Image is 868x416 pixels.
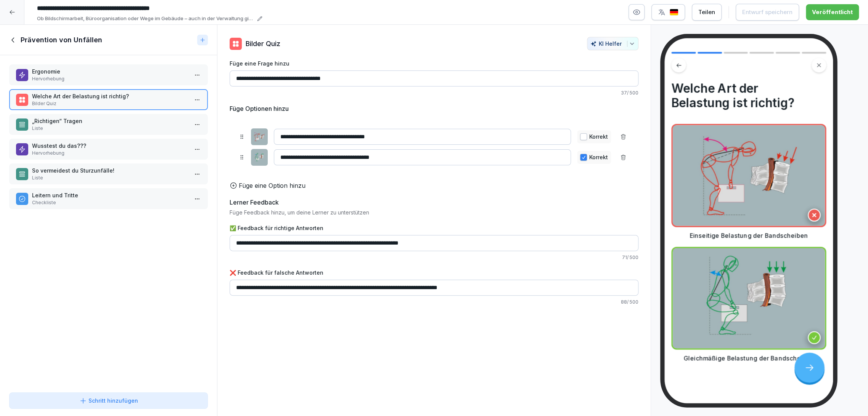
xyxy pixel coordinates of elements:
p: Einseitige Belastung der Bandscheiben [671,231,826,240]
p: Füge Feedback hinzu, um deine Lerner zu unterstützen [230,208,638,216]
p: Welche Art der Belastung ist richtig? [32,92,188,100]
p: Ergonomie [32,67,188,75]
p: Liste [32,125,188,132]
button: Teilen [692,4,722,21]
h5: Füge Optionen hinzu [230,104,289,113]
p: Gleichmäßige Belastung der Bandscheiben [671,354,826,362]
div: „Richtigen“ TragenListe [9,114,208,135]
p: So vermeidest du Sturzunfälle! [32,166,188,174]
div: Welche Art der Belastung ist richtig?Bilder Quiz [9,89,208,110]
p: Füge eine Option hinzu [239,181,305,190]
p: Ob Bildschirmarbeit, Büroorganisation oder Wege im Gebäude – auch in der Verwaltung gibt es Risik... [37,15,255,22]
img: xuhkqelenvu0ktsii4vil7pl.png [251,128,268,145]
div: ErgonomieHervorhebung [9,64,208,85]
img: dnzevkh5j0i2wfw28b0ylb3c.png [673,248,825,349]
p: 71 / 500 [230,254,638,261]
div: Teilen [698,8,715,16]
div: So vermeidest du Sturzunfälle!Liste [9,163,208,184]
p: Leitern und Tritte [32,191,188,199]
p: 88 / 500 [230,299,638,306]
div: Veröffentlicht [812,8,853,16]
p: Liste [32,174,188,181]
button: KI Helfer [587,37,638,50]
p: Korrekt [589,133,608,140]
label: Füge eine Frage hinzu [230,59,638,67]
p: Hervorhebung [32,75,188,82]
p: Korrekt [589,154,608,161]
p: 37 / 500 [230,90,638,96]
p: Hervorhebung [32,150,188,157]
img: dnzevkh5j0i2wfw28b0ylb3c.png [251,149,268,166]
p: Bilder Quiz [246,38,280,49]
img: xuhkqelenvu0ktsii4vil7pl.png [673,125,825,226]
label: ✅ Feedback für richtige Antworten [230,224,638,232]
div: KI Helfer [590,40,635,47]
label: ❌ Feedback für falsche Antworten [230,269,638,277]
button: Veröffentlicht [806,4,859,20]
button: Schritt hinzufügen [9,392,208,409]
p: „Richtigen“ Tragen [32,117,188,125]
img: de.svg [669,9,678,16]
div: Entwurf speichern [742,8,792,16]
h5: Lerner Feedback [230,198,279,207]
h1: Prävention von Unfällen [21,35,102,45]
div: Schritt hinzufügen [79,397,138,405]
p: Bilder Quiz [32,100,188,107]
h4: Welche Art der Belastung ist richtig? [671,81,826,110]
div: Wusstest du das???Hervorhebung [9,139,208,160]
p: Checkliste [32,199,188,206]
p: Wusstest du das??? [32,142,188,150]
button: Entwurf speichern [736,4,799,21]
div: Leitern und TritteCheckliste [9,188,208,209]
